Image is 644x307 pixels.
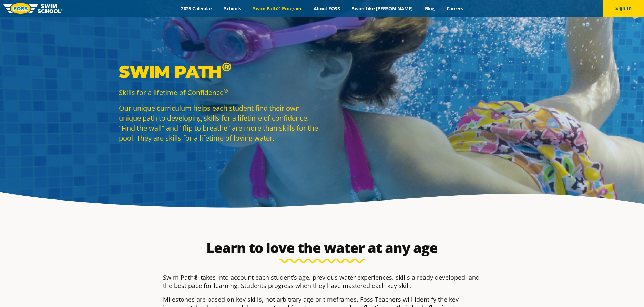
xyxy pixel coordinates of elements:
[3,3,62,14] img: FOSS Swim School Logo
[163,273,481,290] p: Swim Path® takes into account each student’s age, previous water experiences, skills already deve...
[119,88,319,98] p: Skills for a lifetime of Confidence
[224,87,228,94] sup: ®
[119,61,319,82] p: Swim Path
[440,5,469,12] a: Careers
[307,5,346,12] a: About FOSS
[218,5,247,12] a: Schools
[119,103,319,143] p: Our unique curriculum helps each student find their own unique path to developing skills for a li...
[247,5,307,12] a: Swim Path® Program
[175,5,218,12] a: 2025 Calendar
[419,5,440,12] a: Blog
[222,59,231,74] sup: ®
[346,5,419,12] a: Swim Like [PERSON_NAME]
[160,239,485,256] h2: Learn to love the water at any age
